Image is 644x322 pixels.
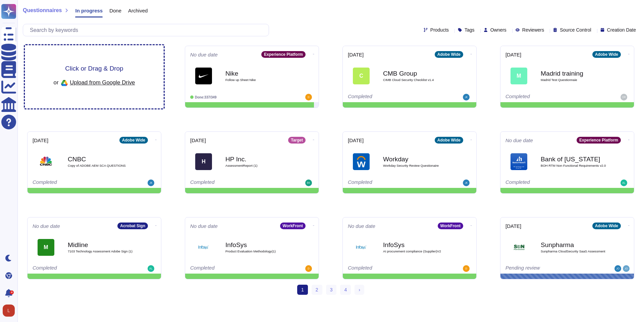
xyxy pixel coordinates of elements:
[541,242,608,248] b: Sunpharma
[505,265,588,272] div: Pending review
[1,303,19,318] button: user
[511,68,527,84] div: M
[505,224,521,229] span: [DATE]
[465,28,475,32] span: Tags
[312,285,322,295] a: 2
[348,265,430,272] div: Completed
[522,28,544,32] span: Reviewers
[560,28,591,32] span: Source Control
[541,78,608,82] span: Madrid Test Questionnaie
[70,79,135,85] span: Upload from Google Drive
[511,239,527,256] img: Logo
[383,78,450,82] span: CIMB Cloud Security Checklist v1.4
[225,78,292,82] span: Follow up Sheet Nike
[280,223,306,229] div: WorkFront
[3,305,15,317] img: user
[68,156,135,162] b: CNBC
[430,28,449,32] span: Products
[359,287,360,292] span: ›
[148,179,154,186] img: user
[463,265,470,272] img: user
[505,52,521,57] span: [DATE]
[68,242,135,248] b: Midline
[541,250,608,253] span: Sunpharma CloudSecurity SaaS Assessment
[261,51,306,58] div: Experience Platform
[621,179,627,186] img: user
[438,223,463,229] div: WorkFront
[340,285,351,295] a: 4
[190,265,272,272] div: Completed
[33,179,115,186] div: Completed
[59,77,70,89] img: google drive
[75,8,103,13] span: In progress
[190,224,218,229] span: No due date
[33,138,48,143] span: [DATE]
[305,94,312,100] img: user
[23,8,62,13] span: Questionnaires
[621,94,627,100] img: user
[353,153,370,170] img: Logo
[26,24,269,36] input: Search by keywords
[435,137,463,144] div: Adobe Wide
[195,95,217,99] span: Done: 337/349
[190,52,218,57] span: No due date
[305,179,312,186] img: user
[383,164,450,167] span: Workday Security Review Questionaire
[463,179,470,186] img: user
[383,70,450,77] b: CMB Group
[33,265,115,272] div: Completed
[38,153,54,170] img: Logo
[305,265,312,272] img: user
[623,265,630,272] img: user
[297,285,308,295] span: 1
[109,8,121,13] span: Done
[68,164,135,167] span: Copy of ADOBE AEM SCA QUESTIONS
[505,94,588,100] div: Completed
[195,239,212,256] img: Logo
[435,51,463,58] div: Adobe Wide
[505,138,533,143] span: No due date
[607,28,636,32] span: Creation Date
[190,138,206,143] span: [DATE]
[195,68,212,84] img: Logo
[614,265,621,272] img: user
[348,138,364,143] span: [DATE]
[326,285,337,295] a: 3
[383,156,450,162] b: Workday
[38,239,54,256] div: M
[128,8,148,13] span: Archived
[383,242,450,248] b: InfoSys
[592,223,621,229] div: Adobe Wide
[288,137,306,144] div: Target
[577,137,621,144] div: Experience Platform
[348,94,430,100] div: Completed
[592,51,621,58] div: Adobe Wide
[353,68,370,84] div: C
[33,224,60,229] span: No due date
[541,70,608,77] b: Madrid training
[119,137,148,144] div: Adobe Wide
[54,77,135,89] div: or
[10,290,14,294] div: 4
[225,242,292,248] b: InfoSys
[68,250,135,253] span: 7103 Technology Assessment Adobe Sign (1)
[225,156,292,162] b: HP Inc.
[353,239,370,256] img: Logo
[348,179,430,186] div: Completed
[511,153,527,170] img: Logo
[225,70,292,77] b: Nike
[541,164,608,167] span: BOH RTM Non Functional Requirements v2.0
[490,28,506,32] span: Owners
[148,265,154,272] img: user
[463,94,470,100] img: user
[225,164,292,167] span: AssessmentReport (1)
[225,250,292,253] span: Product Evaluation Methodology(1)
[348,52,364,57] span: [DATE]
[505,179,588,186] div: Completed
[195,153,212,170] div: H
[190,179,272,186] div: Completed
[117,223,148,229] div: Acrobat Sign
[65,65,123,72] span: Click or Drag & Drop
[348,224,375,229] span: No due date
[541,156,608,162] b: Bank of [US_STATE]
